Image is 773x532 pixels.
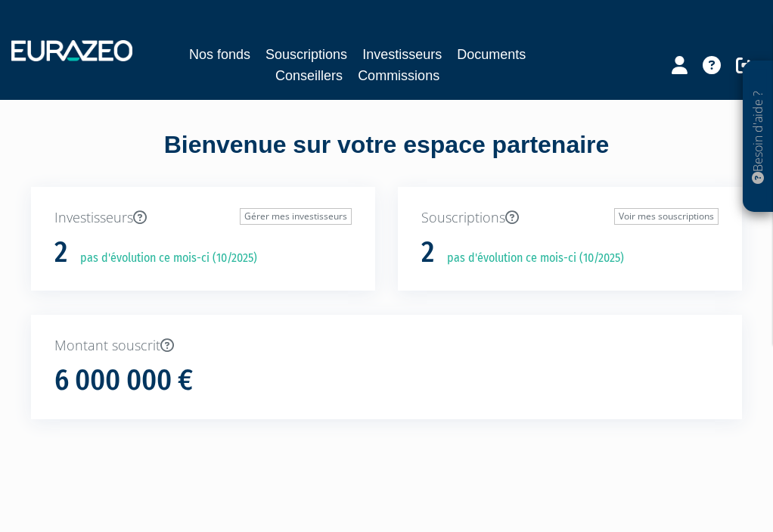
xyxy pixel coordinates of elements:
a: Commissions [358,65,439,86]
img: 1732889491-logotype_eurazeo_blanc_rvb.png [11,40,132,61]
a: Voir mes souscriptions [614,208,719,225]
a: Investisseurs [362,44,442,65]
h1: 2 [54,237,67,269]
p: pas d'évolution ce mois-ci (10/2025) [70,250,257,267]
p: pas d'évolution ce mois-ci (10/2025) [436,250,624,267]
a: Gérer mes investisseurs [240,208,352,225]
p: Besoin d'aide ? [750,69,767,205]
p: Investisseurs [54,208,352,228]
a: Souscriptions [265,44,347,65]
a: Conseillers [275,65,343,86]
h1: 6 000 000 € [54,365,193,397]
a: Nos fonds [189,44,250,65]
p: Montant souscrit [54,336,719,356]
a: Documents [457,44,526,65]
h1: 2 [421,237,434,269]
div: Bienvenue sur votre espace partenaire [20,128,753,187]
p: Souscriptions [421,208,719,228]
